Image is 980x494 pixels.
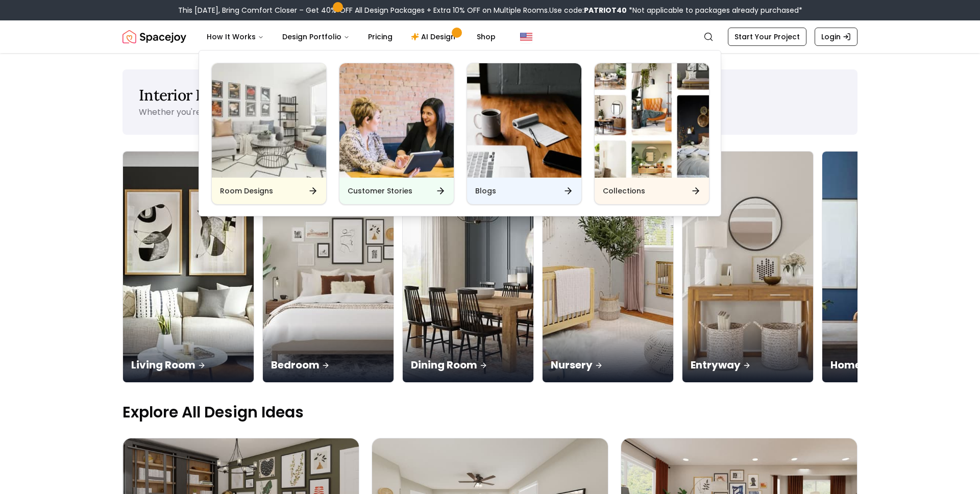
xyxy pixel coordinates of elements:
a: Spacejoy [122,27,186,47]
p: Bedroom [271,358,385,372]
a: Start Your Project [728,28,806,46]
img: Spacejoy Logo [122,27,186,47]
h1: Interior Design Ideas for Every Space in Your Home [139,86,841,104]
p: Whether you're starting from scratch or refreshing a room, finding the right interior design idea... [139,106,647,118]
div: This [DATE], Bring Comfort Closer – Get 40% OFF All Design Packages + Extra 10% OFF on Multiple R... [178,5,802,15]
a: Pricing [360,27,401,47]
button: Design Portfolio [274,27,358,47]
img: Home Office [822,152,953,382]
nav: Main [199,27,504,47]
a: AI Design [403,27,467,47]
button: How It Works [199,27,272,47]
img: Entryway [682,152,813,382]
img: Dining Room [403,152,533,382]
a: Dining RoomDining Room [402,151,534,383]
a: NurseryNursery [542,151,674,383]
p: Dining Room [411,358,525,372]
a: Login [815,28,857,46]
p: Entryway [691,358,805,372]
a: BedroomBedroom [262,151,394,383]
b: PATRIOT40 [584,5,627,15]
p: Nursery [551,358,665,372]
img: Nursery [543,152,673,382]
a: Shop [469,27,504,47]
p: Explore All Design Ideas [122,403,857,422]
span: Use code: [549,5,627,15]
img: Bedroom [263,152,394,382]
span: *Not applicable to packages already purchased* [627,5,802,15]
a: EntrywayEntryway [682,151,814,383]
nav: Global [122,20,857,53]
a: Home OfficeHome Office [822,151,953,383]
a: Living RoomLiving Room [122,151,254,383]
p: Living Room [131,358,246,372]
p: Home Office [830,358,945,372]
img: United States [520,31,532,43]
img: Living Room [123,152,254,382]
